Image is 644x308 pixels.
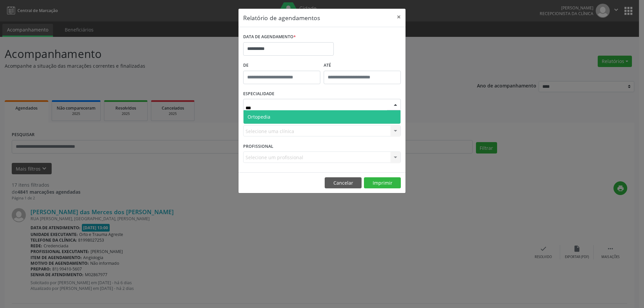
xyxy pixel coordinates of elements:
label: PROFISSIONAL [243,141,273,151]
label: DATA DE AGENDAMENTO [243,32,296,42]
span: Ortopedia [248,114,270,120]
h5: Relatório de agendamentos [243,13,320,22]
label: ESPECIALIDADE [243,89,274,99]
label: ATÉ [324,60,401,71]
label: De [243,60,320,71]
button: Close [392,9,406,25]
button: Cancelar [325,177,362,189]
button: Imprimir [364,177,401,189]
